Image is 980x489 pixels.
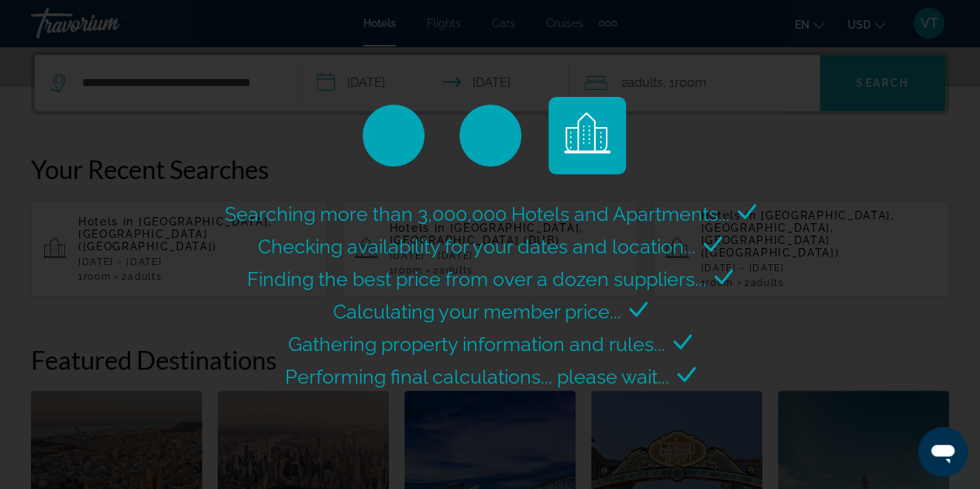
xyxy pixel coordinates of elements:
span: Searching more than 3,000,000 Hotels and Apartments... [225,202,730,226]
span: Calculating your member price... [333,300,621,323]
iframe: Button to launch messaging window [918,427,968,477]
span: Finding the best price from over a dozen suppliers... [247,267,707,291]
span: Gathering property information and rules... [288,332,665,356]
span: Performing final calculations... please wait... [285,365,669,388]
span: Checking availability for your dates and location... [258,235,696,258]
